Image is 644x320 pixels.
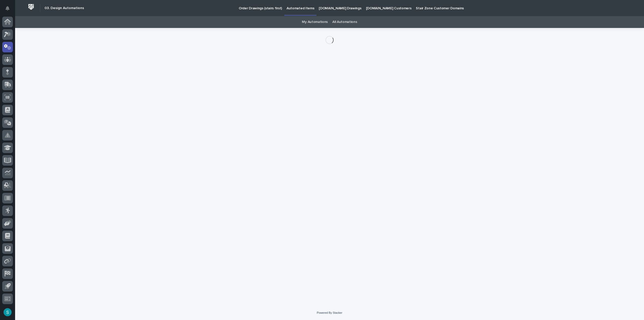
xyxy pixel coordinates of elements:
[302,16,328,28] a: My Automations
[2,3,13,14] button: Notifications
[332,16,357,28] a: All Automations
[317,311,342,314] a: Powered By Stacker
[6,6,13,14] div: Notifications
[2,307,13,317] button: users-avatar
[45,6,84,10] h2: 03. Design Automations
[26,2,36,12] img: Workspace Logo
